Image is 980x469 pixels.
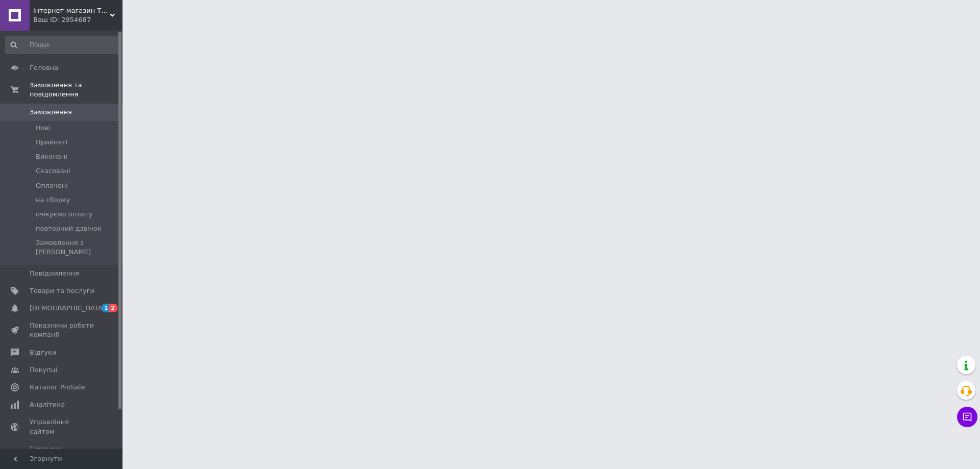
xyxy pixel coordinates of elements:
[30,304,105,313] span: [DEMOGRAPHIC_DATA]
[102,304,110,312] span: 1
[5,36,120,54] input: Пошук
[30,445,94,463] span: Гаманець компанії
[30,383,85,392] span: Каталог ProSale
[30,63,58,72] span: Головна
[36,124,51,133] span: Нові
[36,138,67,147] span: Прийняті
[30,365,57,375] span: Покупці
[30,108,72,117] span: Замовлення
[36,224,102,233] span: повторний дзвінок
[36,210,93,219] span: очікуємо оплату
[36,166,70,176] span: Скасовані
[30,417,94,436] span: Управління сайтом
[36,238,119,257] span: Замовлення з [PERSON_NAME]
[33,6,110,15] span: інтернет-магазин Теремок
[36,195,70,205] span: на сборку
[30,81,122,99] span: Замовлення та повідомлення
[30,269,79,278] span: Повідомлення
[30,348,56,357] span: Відгуки
[957,407,977,427] button: Чат з покупцем
[33,15,122,24] div: Ваш ID: 2954687
[30,321,94,339] span: Показники роботи компанії
[36,152,67,161] span: Виконані
[109,304,117,312] span: 2
[30,400,65,409] span: Аналітика
[30,286,94,295] span: Товари та послуги
[36,181,68,190] span: Оплачені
